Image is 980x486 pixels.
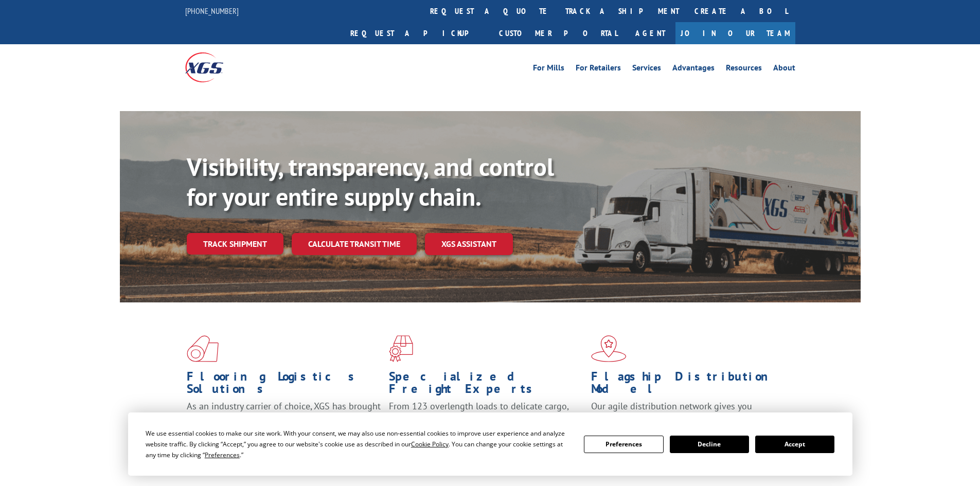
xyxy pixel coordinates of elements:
a: Calculate transit time [292,233,417,255]
a: Join Our Team [675,22,795,44]
span: Cookie Policy [411,440,449,448]
b: Visibility, transparency, and control for your entire supply chain. [187,151,554,212]
a: Agent [625,22,675,44]
a: [PHONE_NUMBER] [185,6,239,16]
img: xgs-icon-flagship-distribution-model-red [591,335,627,362]
button: Decline [670,436,749,453]
a: XGS ASSISTANT [425,233,513,255]
a: Services [632,64,661,75]
h1: Flooring Logistics Solutions [187,370,381,400]
span: Our agile distribution network gives you nationwide inventory management on demand. [591,400,780,424]
a: About [773,64,795,75]
a: Customer Portal [491,22,625,44]
span: As an industry carrier of choice, XGS has brought innovation and dedication to flooring logistics... [187,400,381,437]
a: For Mills [533,64,564,75]
img: xgs-icon-total-supply-chain-intelligence-red [187,335,219,362]
span: Preferences [205,451,240,459]
div: We use essential cookies to make our site work. With your consent, we may also use non-essential ... [146,428,572,460]
p: From 123 overlength loads to delicate cargo, our experienced staff knows the best way to move you... [389,400,583,446]
img: xgs-icon-focused-on-flooring-red [389,335,413,362]
h1: Flagship Distribution Model [591,370,786,400]
a: For Retailers [576,64,621,75]
h1: Specialized Freight Experts [389,370,583,400]
div: Cookie Consent Prompt [128,412,852,476]
a: Resources [726,64,762,75]
button: Preferences [584,436,663,453]
button: Accept [755,436,834,453]
a: Request a pickup [343,22,491,44]
a: Advantages [672,64,715,75]
a: Track shipment [187,233,283,255]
